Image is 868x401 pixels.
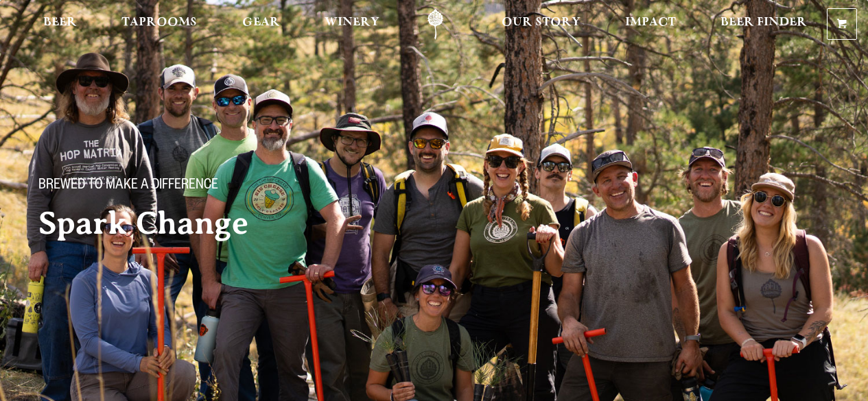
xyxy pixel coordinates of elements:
span: Brewed to make a difference [38,178,218,195]
span: Gear [242,17,280,28]
span: Beer [43,17,77,28]
a: Gear [233,9,289,40]
a: Winery [316,9,388,40]
a: Our Story [493,9,589,40]
h2: Spark Change [38,206,467,241]
a: Impact [616,9,685,40]
span: Impact [625,17,676,28]
a: Beer [34,9,86,40]
a: Taprooms [113,9,206,40]
a: Odell Home [410,9,461,40]
span: Winery [325,17,379,28]
a: Beer Finder [712,9,816,40]
span: Beer Finder [720,17,807,28]
span: Our Story [502,17,580,28]
span: Taprooms [121,17,197,28]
